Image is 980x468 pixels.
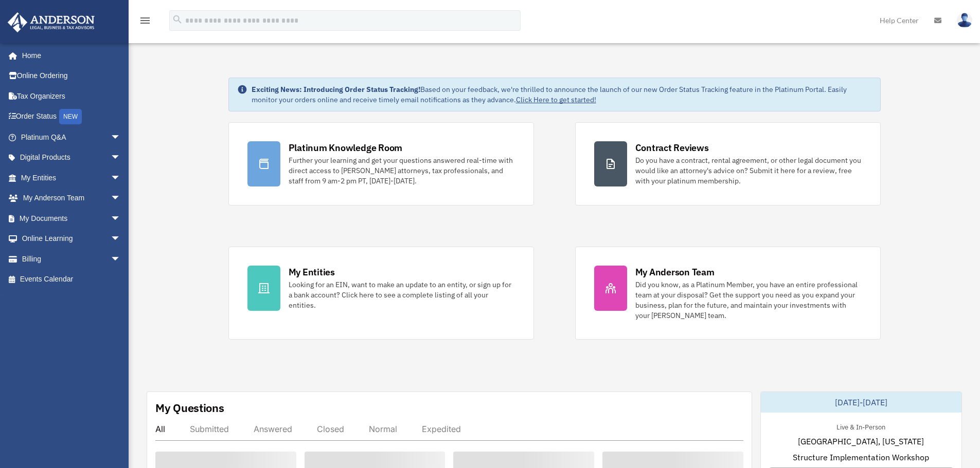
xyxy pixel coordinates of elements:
a: Online Learningarrow_drop_down [7,229,136,249]
a: Online Ordering [7,66,136,86]
a: Billingarrow_drop_down [7,249,136,269]
div: Do you have a contract, rental agreement, or other legal document you would like an attorney's ad... [635,155,862,186]
div: Normal [369,424,397,434]
div: Did you know, as a Platinum Member, you have an entire professional team at your disposal? Get th... [635,279,862,321]
div: Answered [254,424,292,434]
strong: Exciting News: Introducing Order Status Tracking! [252,85,420,94]
a: Events Calendar [7,269,136,290]
div: My Entities [289,266,335,278]
a: My Anderson Team Did you know, as a Platinum Member, you have an entire professional team at your... [575,247,881,340]
span: arrow_drop_down [111,208,131,229]
div: Closed [317,424,344,434]
a: My Entities Looking for an EIN, want to make an update to an entity, or sign up for a bank accoun... [228,247,534,340]
a: Platinum Q&Aarrow_drop_down [7,127,136,147]
a: My Entitiesarrow_drop_down [7,167,136,188]
a: menu [139,18,151,27]
div: My Questions [155,400,224,416]
a: Contract Reviews Do you have a contract, rental agreement, or other legal document you would like... [575,122,881,205]
div: Based on your feedback, we're thrilled to announce the launch of our new Order Status Tracking fe... [252,84,872,105]
img: User Pic [957,13,972,28]
span: arrow_drop_down [111,127,131,148]
img: Anderson Advisors Platinum Portal [5,12,98,32]
a: My Documentsarrow_drop_down [7,208,136,229]
a: Order StatusNEW [7,106,136,127]
div: Submitted [190,424,229,434]
div: Contract Reviews [635,141,709,154]
div: Further your learning and get your questions answered real-time with direct access to [PERSON_NAM... [289,155,515,186]
span: arrow_drop_down [111,167,131,189]
div: [DATE]-[DATE] [761,392,961,413]
a: Platinum Knowledge Room Further your learning and get your questions answered real-time with dire... [228,122,534,205]
div: My Anderson Team [635,266,715,278]
span: Structure Implementation Workshop [793,451,929,463]
span: arrow_drop_down [111,188,131,209]
div: Expedited [422,424,461,434]
span: [GEOGRAPHIC_DATA], [US_STATE] [798,435,924,447]
div: Live & In-Person [828,421,894,432]
div: NEW [59,109,82,124]
a: My Anderson Teamarrow_drop_down [7,188,136,209]
i: search [172,14,183,25]
div: Platinum Knowledge Room [289,141,403,154]
div: All [155,424,165,434]
a: Tax Organizers [7,86,136,106]
a: Home [7,45,131,66]
span: arrow_drop_down [111,249,131,270]
a: Digital Productsarrow_drop_down [7,147,136,168]
span: arrow_drop_down [111,229,131,250]
a: Click Here to get started! [516,95,596,104]
div: Looking for an EIN, want to make an update to an entity, or sign up for a bank account? Click her... [289,279,515,310]
i: menu [139,14,151,27]
span: arrow_drop_down [111,147,131,169]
